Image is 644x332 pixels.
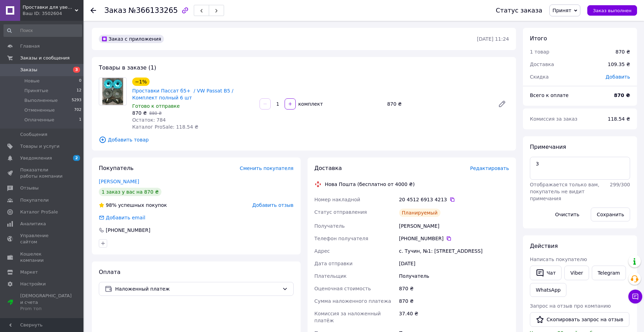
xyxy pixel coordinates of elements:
[398,307,510,327] div: 37.40 ₴
[315,223,345,229] span: Получатель
[20,251,64,264] span: Кошелек компании
[77,88,81,94] span: 12
[398,245,510,257] div: с. Тучин, №1: [STREET_ADDRESS]
[398,257,510,270] div: [DATE]
[99,188,161,196] div: 1 заказ у вас на 870 ₴
[495,97,509,111] a: Редактировать
[20,233,64,245] span: Управление сайтом
[73,155,80,161] span: 2
[105,227,151,234] div: [PHONE_NUMBER]
[398,220,510,232] div: [PERSON_NAME]
[530,157,630,180] textarea: 3
[604,57,634,72] div: 109.35 ₴
[610,182,630,187] span: 299 / 300
[23,10,84,17] div: Ваш ID: 3502604
[530,283,566,297] a: WhatsApp
[593,8,631,13] span: Заказ выполнен
[132,78,150,86] div: −1%
[530,257,587,262] span: Написать покупателю
[398,295,510,307] div: 870 ₴
[20,306,72,312] div: Prom топ
[24,97,58,104] span: Выполненные
[323,181,416,188] div: Нова Пошта (бесплатно от 4000 ₴)
[252,202,293,208] span: Добавить отзыв
[74,107,81,113] span: 702
[530,49,549,55] span: 1 товар
[23,4,75,10] span: Проставки для увеличения клиренса на автомобили
[399,235,509,242] div: [PHONE_NUMBER]
[315,286,371,291] span: Оценочная стоимость
[20,131,47,138] span: Сообщения
[384,99,492,109] div: 870 ₴
[20,67,37,73] span: Заказы
[20,167,64,179] span: Показатели работы компании
[3,24,82,37] input: Поиск
[530,182,599,201] span: Отображается только вам, покупатель не видит примечания
[24,117,54,123] span: Оплаченные
[99,35,164,43] div: Заказ с приложения
[530,303,611,309] span: Запрос на отзыв про компанию
[398,270,510,282] div: Получатель
[20,281,46,287] span: Настройки
[399,209,440,217] div: Планируемый
[24,78,40,84] span: Новые
[315,311,381,323] span: Комиссия за наложенный платёж
[398,282,510,295] div: 870 ₴
[115,285,279,293] span: Наложенный платеж
[315,273,347,279] span: Плательщик
[20,155,52,161] span: Уведомления
[20,143,59,149] span: Товары и услуги
[530,35,547,42] span: Итого
[315,197,360,202] span: Номер накладной
[99,136,509,144] span: Добавить товар
[20,185,39,191] span: Отзывы
[20,55,70,61] span: Заказы и сообщения
[315,261,353,266] span: Дата отправки
[315,165,342,171] span: Доставка
[530,144,566,150] span: Примечания
[530,92,569,98] span: Всего к оплате
[530,116,578,122] span: Комиссия за заказ
[628,290,642,303] button: Чат с покупателем
[608,116,630,122] span: 118.54 ₴
[20,293,72,312] span: [DEMOGRAPHIC_DATA] и счета
[149,111,162,116] span: 880 ₴
[240,165,293,171] span: Сменить покупателя
[549,208,586,221] button: Очистить
[104,6,126,15] span: Заказ
[132,103,180,109] span: Готово к отправке
[587,5,637,16] button: Заказ выполнен
[592,266,626,280] a: Telegram
[530,243,558,249] span: Действия
[128,6,178,15] span: №366133265
[99,64,156,71] span: Товары в заказе (1)
[615,48,630,55] div: 870 ₴
[606,74,630,80] span: Добавить
[99,269,120,275] span: Оплата
[72,97,81,104] span: 5293
[315,209,367,215] span: Статус отправления
[530,74,549,80] span: Скидка
[496,7,542,14] div: Статус заказа
[24,88,48,94] span: Принятые
[90,7,96,14] div: Вернуться назад
[73,67,80,73] span: 3
[102,78,123,105] img: Проставки Пассат б5+ / VW Passat B5 / Комплект полный 6 шт
[99,202,167,209] div: успешных покупок
[530,266,562,280] button: Чат
[470,165,509,171] span: Редактировать
[20,221,46,227] span: Аналитика
[105,214,146,221] div: Добавить email
[315,236,368,241] span: Телефон получателя
[98,214,146,221] div: Добавить email
[591,208,630,221] button: Сохранить
[132,110,147,116] span: 870 ₴
[564,266,589,280] a: Viber
[132,124,198,130] span: Каталог ProSale: 118.54 ₴
[99,179,139,184] a: [PERSON_NAME]
[24,107,55,113] span: Отмененные
[477,36,509,42] time: [DATE] 11:24
[530,312,629,327] button: Скопировать запрос на отзыв
[399,196,509,203] div: 20 4512 6913 4213
[79,78,81,84] span: 0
